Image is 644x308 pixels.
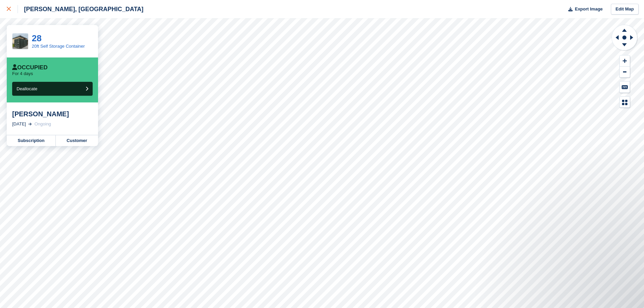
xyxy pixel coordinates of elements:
a: 20ft Self Storage Container [32,44,85,49]
div: Occupied [12,64,48,71]
div: [DATE] [12,121,26,127]
a: 28 [32,33,42,43]
button: Zoom In [620,55,630,67]
p: For 4 days [12,71,33,76]
button: Export Image [564,4,603,15]
div: [PERSON_NAME], [GEOGRAPHIC_DATA] [18,5,143,13]
div: Ongoing [34,121,51,127]
button: Keyboard Shortcuts [620,81,630,93]
span: Deallocate [17,86,37,91]
span: Export Image [575,6,602,13]
button: Map Legend [620,97,630,108]
button: Deallocate [12,82,93,96]
button: Zoom Out [620,67,630,78]
a: Subscription [7,135,56,146]
a: Edit Map [611,4,639,15]
a: Customer [56,135,98,146]
img: arrow-right-light-icn-cde0832a797a2874e46488d9cf13f60e5c3a73dbe684e267c42b8395dfbc2abf.svg [28,123,32,125]
div: [PERSON_NAME] [12,110,93,118]
img: Blank%20240%20x%20240.jpg [13,33,28,49]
